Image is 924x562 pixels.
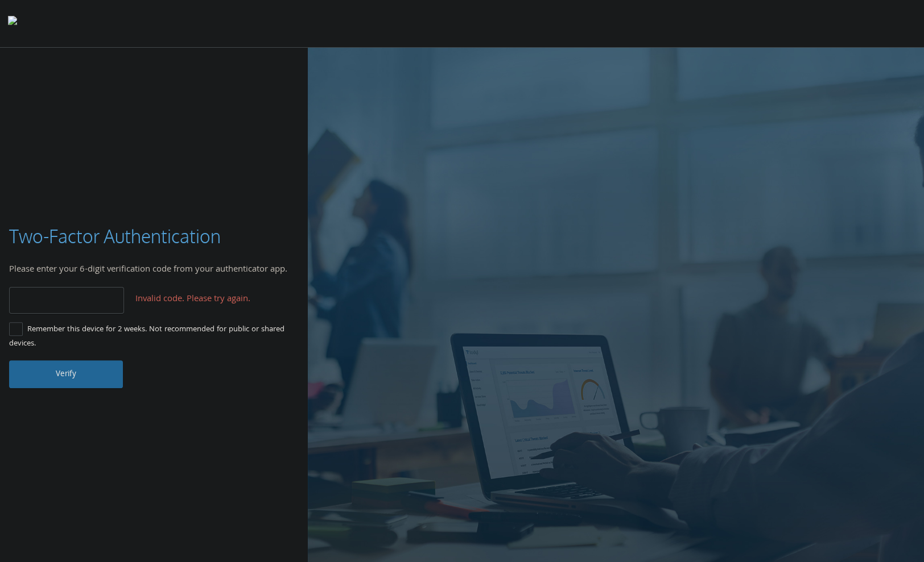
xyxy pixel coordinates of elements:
[9,360,123,388] button: Verify
[9,323,290,351] label: Remember this device for 2 weeks. Not recommended for public or shared devices.
[135,293,250,307] span: Invalid code. Please try again.
[9,263,299,278] div: Please enter your 6-digit verification code from your authenticator app.
[9,224,221,249] h3: Two-Factor Authentication
[8,12,17,35] img: todyl-logo-dark.svg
